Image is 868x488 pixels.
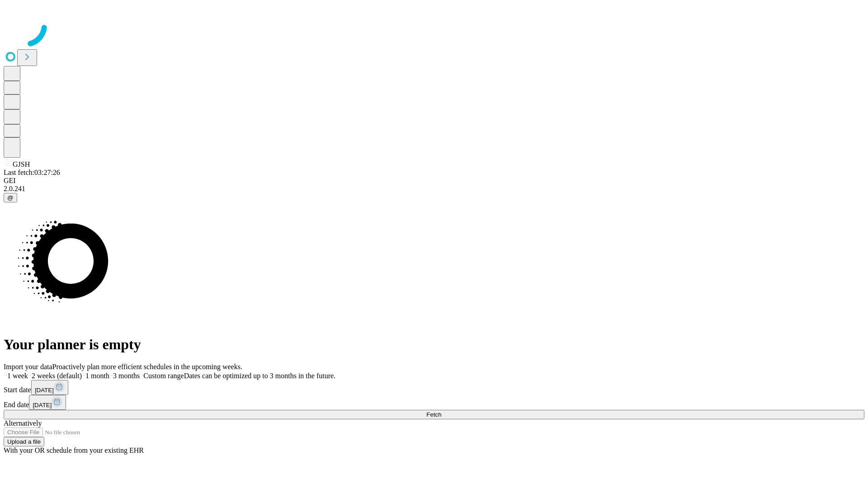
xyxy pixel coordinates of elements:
[143,372,184,380] span: Custom range
[31,380,68,395] button: [DATE]
[7,372,28,380] span: 1 week
[426,411,441,418] span: Fetch
[4,336,864,353] h1: Your planner is empty
[4,363,52,371] span: Import your data
[4,177,864,185] div: GEI
[4,419,42,427] span: Alternatively
[85,372,109,380] span: 1 month
[113,372,140,380] span: 3 months
[4,446,144,454] span: With your OR schedule from your existing EHR
[7,194,14,201] span: @
[4,395,864,410] div: End date
[29,395,66,410] button: [DATE]
[4,437,44,446] button: Upload a file
[4,193,17,202] button: @
[184,372,335,380] span: Dates can be optimized up to 3 months in the future.
[32,372,82,380] span: 2 weeks (default)
[4,380,864,395] div: Start date
[4,185,864,193] div: 2.0.241
[4,410,864,419] button: Fetch
[13,160,30,168] span: GJSH
[33,402,52,408] span: [DATE]
[35,387,54,394] span: [DATE]
[52,363,242,371] span: Proactively plan more efficient schedules in the upcoming weeks.
[4,169,60,176] span: Last fetch: 03:27:26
